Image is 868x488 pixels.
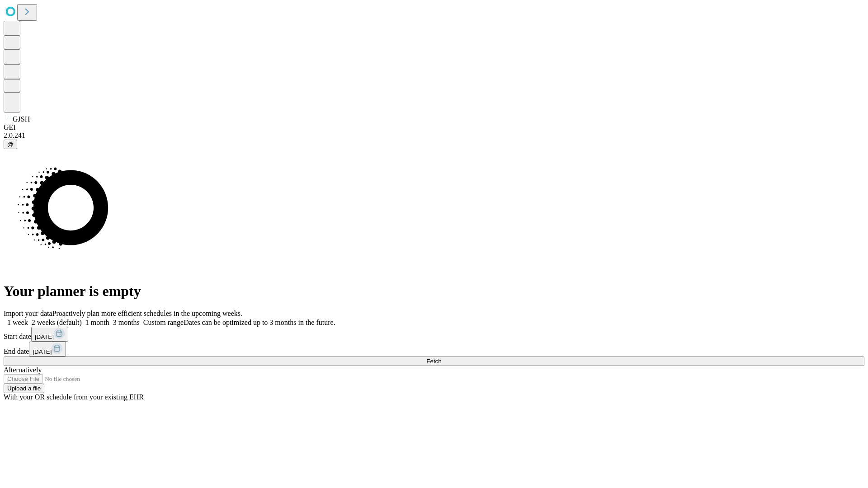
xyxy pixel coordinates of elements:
button: Fetch [4,357,864,366]
h1: Your planner is empty [4,283,864,300]
span: @ [7,141,14,148]
span: [DATE] [33,348,52,355]
div: 2.0.241 [4,131,864,140]
span: 3 months [113,319,140,326]
span: [DATE] [35,333,54,340]
div: End date [4,342,864,357]
button: Upload a file [4,384,44,393]
span: 2 weeks (default) [32,319,82,326]
span: Import your data [4,310,52,317]
span: GJSH [13,115,30,123]
span: Fetch [426,358,441,365]
span: 1 week [7,319,28,326]
span: Alternatively [4,366,42,374]
span: Custom range [143,319,184,326]
div: GEI [4,123,864,131]
button: [DATE] [31,327,68,342]
span: Proactively plan more efficient schedules in the upcoming weeks. [52,310,242,317]
button: @ [4,140,17,149]
div: Start date [4,327,864,342]
button: [DATE] [29,342,66,357]
span: 1 month [85,319,109,326]
span: Dates can be optimized up to 3 months in the future. [184,319,335,326]
span: With your OR schedule from your existing EHR [4,393,144,401]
